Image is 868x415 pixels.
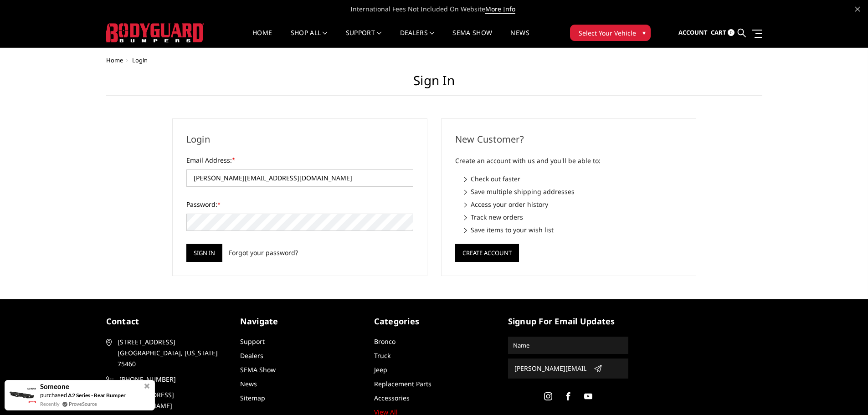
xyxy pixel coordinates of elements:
a: Forgot your password? [229,248,298,257]
a: Sitemap [240,394,265,402]
a: Create Account [455,247,519,256]
a: Replacement Parts [374,379,431,388]
a: Accessories [374,394,410,402]
a: ProveSource [69,401,97,407]
a: Home [106,56,123,64]
a: A2 Series - Rear Bumper [68,392,126,399]
span: [EMAIL_ADDRESS][DOMAIN_NAME] [119,389,225,411]
h2: Login [186,133,413,146]
a: [EMAIL_ADDRESS][DOMAIN_NAME] [106,389,226,411]
img: provesource social proof notification image [7,387,37,404]
span: Someone [40,383,69,390]
a: Cart 0 [711,20,734,45]
h5: Categories [374,315,494,328]
h5: Navigate [240,315,360,328]
span: Login [132,56,148,64]
span: Recently [40,400,60,408]
a: Jeep [374,365,387,374]
a: SEMA Show [240,365,276,374]
input: Name [509,338,627,353]
button: Create Account [455,244,519,262]
h5: contact [106,315,226,328]
span: [PHONE_NUMBER] [119,374,225,385]
a: shop all [291,30,328,47]
span: Select Your Vehicle [579,28,636,38]
input: Email [511,361,590,376]
h1: Sign in [106,73,762,96]
a: Support [346,30,382,47]
a: Dealers [400,30,435,47]
a: Account [678,20,708,45]
h5: signup for email updates [508,315,628,328]
a: Bronco [374,337,395,346]
label: Password: [186,200,413,209]
li: Save multiple shipping addresses [464,187,682,196]
span: [STREET_ADDRESS] [GEOGRAPHIC_DATA], [US_STATE] 75460 [118,337,223,369]
span: purchased [40,391,67,399]
a: More Info [485,5,515,14]
li: Track new orders [464,212,682,222]
a: Dealers [240,351,263,360]
a: News [510,30,529,47]
a: News [240,379,257,388]
span: Account [678,28,708,36]
input: Sign in [186,244,222,262]
li: Access your order history [464,200,682,209]
label: Email Address: [186,155,413,165]
p: Create an account with us and you'll be able to: [455,155,682,166]
a: [PHONE_NUMBER] [106,374,226,385]
img: BODYGUARD BUMPERS [106,23,204,42]
li: Check out faster [464,174,682,184]
h2: New Customer? [455,133,682,146]
span: Cart [711,28,726,36]
a: Home [252,30,272,47]
a: Support [240,337,265,346]
span: ▾ [642,28,646,37]
li: Save items to your wish list [464,225,682,235]
span: 0 [728,29,734,36]
a: SEMA Show [452,30,492,47]
a: Truck [374,351,390,360]
button: Select Your Vehicle [570,25,651,41]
